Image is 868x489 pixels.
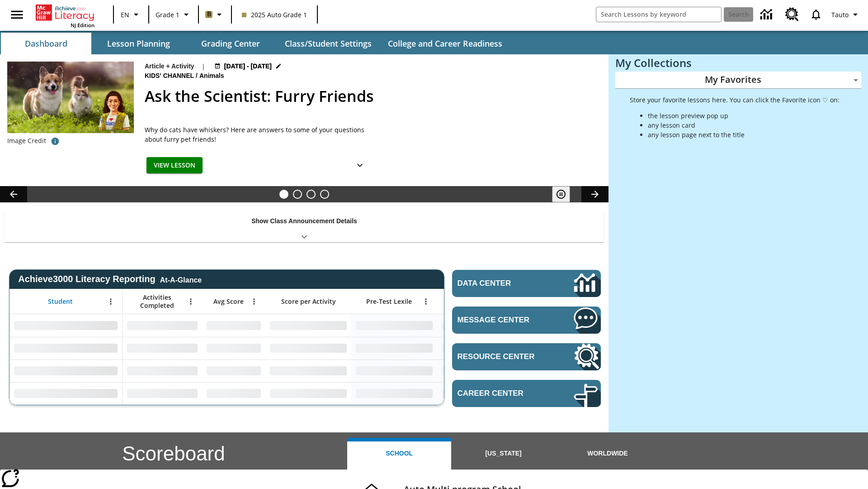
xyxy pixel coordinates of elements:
p: Article + Activity [145,62,194,71]
p: Store your favorite lessons here. You can click the Favorite icon ♡ on: [630,95,840,105]
div: At-A-Glance [160,274,202,284]
span: Grade 1 [156,10,179,19]
p: Image Credit [7,136,46,145]
span: Tauto [831,10,849,19]
input: search field [596,7,721,22]
button: College and Career Readiness [381,33,509,54]
span: Pre-Test Lexile [366,297,412,306]
div: No Data, [437,314,523,337]
span: Message Center [458,316,547,325]
button: Jul 11 - Oct 31 Choose Dates [212,62,284,71]
span: | [202,62,205,71]
button: Grading Center [185,33,276,54]
span: Career Center [458,389,547,398]
li: the lesson preview pop up [648,111,840,120]
h3: My Collections [615,57,861,69]
a: Home [36,4,94,22]
button: Lesson carousel, Next [581,186,609,202]
a: Career Center [452,380,601,407]
span: Student [48,297,73,306]
div: Pause [552,186,579,202]
h2: Ask the Scientist: Furry Friends [145,85,598,108]
button: Open Menu [184,295,198,308]
span: Achieve3000 Literacy Reporting [18,274,202,284]
a: Message Center [452,307,601,334]
button: Dashboard [1,33,91,54]
button: Worldwide [556,438,660,470]
button: Open Menu [419,295,433,308]
img: Avatar of the scientist with a cat and dog standing in a grassy field in the background [7,62,134,133]
span: B [207,9,211,20]
div: No Data, [202,360,265,382]
span: 2025 Auto Grade 1 [242,10,307,19]
button: Profile/Settings [828,6,864,23]
li: any lesson page next to the title [648,130,840,139]
span: Resource Center [458,352,547,361]
span: Kids' Channel [145,71,196,81]
a: Notifications [804,3,828,26]
button: Slide 2 Cars of the Future? [293,190,302,199]
div: No Data, [202,337,265,360]
div: No Data, [123,337,202,360]
span: / [196,72,198,79]
button: Show Details [351,157,369,174]
div: No Data, [437,337,523,360]
div: Why do cats have whiskers? Here are answers to some of your questions about furry pet friends! [145,125,371,144]
div: My Favorites [615,72,861,89]
div: No Data, [437,382,523,405]
p: Show Class Announcement Details [251,216,357,226]
span: EN [121,10,129,19]
span: Animals [199,71,226,81]
div: No Data, [123,360,202,382]
a: Resource Center, Will open in new tab [780,2,804,27]
span: NJ Edition [71,22,94,29]
button: Pause [552,186,570,202]
a: Data Center [755,2,780,27]
button: Open Menu [104,295,118,308]
div: No Data, [437,360,523,382]
a: Resource Center, Will open in new tab [452,343,601,370]
button: Slide 4 Remembering Justice O'Connor [320,190,329,199]
span: [DATE] - [DATE] [224,62,272,71]
button: Language: EN, Select a language [117,6,146,23]
li: any lesson card [648,120,840,130]
span: Data Center [458,279,543,288]
button: Boost Class color is light brown. Change class color [202,6,228,23]
button: Slide 1 Ask the Scientist: Furry Friends [279,190,288,199]
div: No Data, [202,314,265,337]
button: [US_STATE] [451,438,555,470]
button: View Lesson [146,157,203,174]
div: Home [36,3,94,29]
div: No Data, [202,382,265,405]
button: Credit: background: Nataba/iStock/Getty Images Plus inset: Janos Jantner [46,133,64,149]
button: Class/Student Settings [278,33,379,54]
button: Lesson Planning [93,33,184,54]
span: Avg Score [213,297,244,306]
button: School [347,438,451,470]
a: Data Center [452,270,601,297]
button: Grade: Grade 1, Select a grade [152,6,195,23]
button: Open side menu [4,1,30,28]
div: No Data, [123,314,202,337]
span: Activities Completed [127,293,187,310]
button: Slide 3 Pre-release lesson [307,190,316,199]
button: Open Menu [247,295,261,308]
div: Show Class Announcement Details [5,211,604,242]
span: Score per Activity [281,297,336,306]
div: No Data, [123,382,202,405]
